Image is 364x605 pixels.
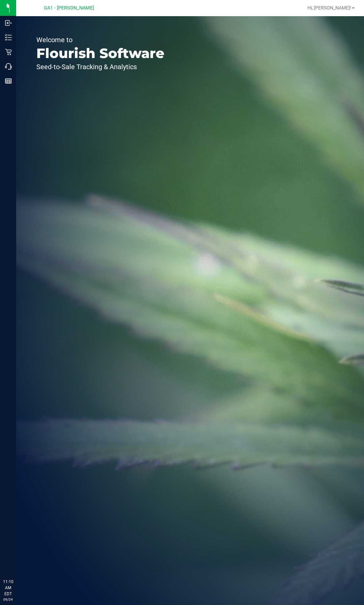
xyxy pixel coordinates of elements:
[307,5,351,10] span: Hi, [PERSON_NAME]!
[7,551,27,571] iframe: Resource center
[5,63,12,70] inline-svg: Call Center
[36,36,164,43] p: Welcome to
[3,597,13,602] p: 09/24
[5,78,12,84] inline-svg: Reports
[3,579,13,597] p: 11:10 AM EDT
[5,20,12,26] inline-svg: Inbound
[5,49,12,55] inline-svg: Retail
[44,5,94,11] span: GA1 - [PERSON_NAME]
[36,63,164,70] p: Seed-to-Sale Tracking & Analytics
[36,47,164,60] p: Flourish Software
[5,34,12,41] inline-svg: Inventory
